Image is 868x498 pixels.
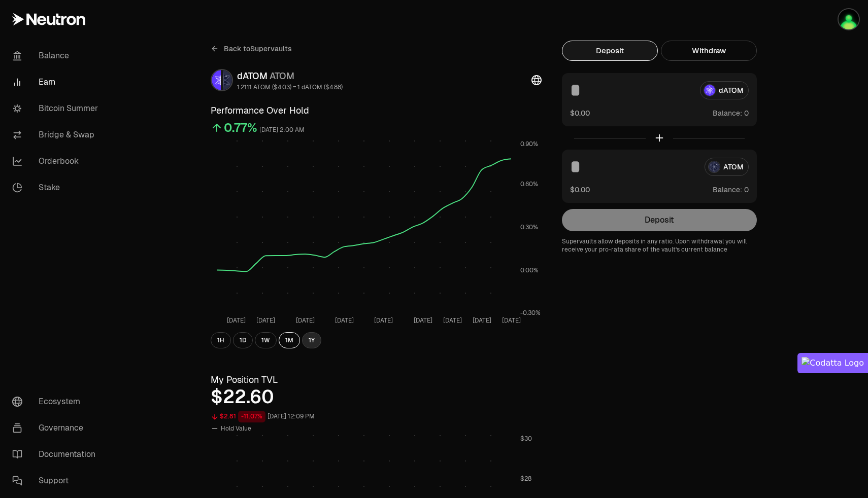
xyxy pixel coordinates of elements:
[713,108,742,118] span: Balance:
[562,237,757,254] p: Supervaults allow deposits in any ratio. Upon withdrawal you will receive your pro-rata share of ...
[520,475,531,483] tspan: $28
[520,435,532,443] tspan: $30
[4,468,110,494] a: Support
[237,69,343,83] div: dATOM
[570,108,590,118] button: $0.00
[713,185,742,195] span: Balance:
[414,316,432,325] tspan: [DATE]
[224,44,292,54] span: Back to Supervaults
[227,316,246,325] tspan: [DATE]
[211,387,542,407] div: $22.60
[233,332,253,348] button: 1D
[268,411,315,422] div: [DATE] 12:09 PM
[570,184,590,195] button: $0.00
[259,124,305,136] div: [DATE] 2:00 AM
[212,70,221,90] img: dATOM Logo
[4,69,110,95] a: Earn
[520,223,538,231] tspan: 0.30%
[211,41,292,57] a: Back toSupervaults
[4,148,110,174] a: Orderbook
[238,411,265,422] div: -11.07%
[4,441,110,468] a: Documentation
[256,316,275,325] tspan: [DATE]
[502,316,521,325] tspan: [DATE]
[335,316,354,325] tspan: [DATE]
[374,316,393,325] tspan: [DATE]
[4,388,110,415] a: Ecosystem
[4,415,110,441] a: Governance
[223,70,232,90] img: ATOM Logo
[270,70,294,82] span: ATOM
[211,373,542,387] h3: My Position TVL
[224,120,257,136] div: 0.77%
[237,83,343,91] div: 1.2111 ATOM ($4.03) = 1 dATOM ($4.88)
[520,180,538,188] tspan: 0.60%
[4,95,110,122] a: Bitcoin Summer
[220,411,236,422] div: $2.81
[839,9,859,29] img: mekleo 2.0
[302,332,321,348] button: 1Y
[520,266,539,274] tspan: 0.00%
[473,316,491,325] tspan: [DATE]
[255,332,277,348] button: 1W
[520,309,541,317] tspan: -0.30%
[211,332,231,348] button: 1H
[443,316,462,325] tspan: [DATE]
[221,424,251,433] span: Hold Value
[211,103,542,118] h3: Performance Over Hold
[4,122,110,148] a: Bridge & Swap
[296,316,315,325] tspan: [DATE]
[279,332,300,348] button: 1M
[4,43,110,69] a: Balance
[4,174,110,201] a: Stake
[661,41,757,61] button: Withdraw
[562,41,658,61] button: Deposit
[520,140,538,148] tspan: 0.90%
